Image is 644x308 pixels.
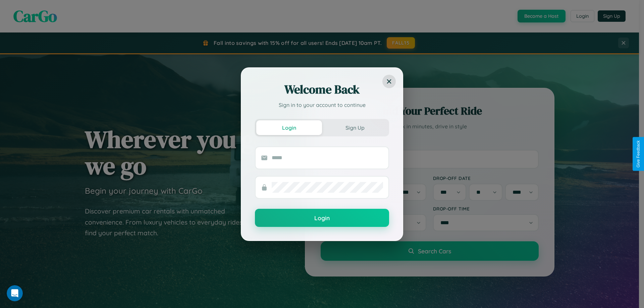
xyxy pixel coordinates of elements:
[255,209,389,227] button: Login
[636,140,641,168] div: Give Feedback
[7,285,23,301] iframe: Intercom live chat
[322,120,388,135] button: Sign Up
[256,120,322,135] button: Login
[255,101,389,109] p: Sign in to your account to continue
[255,81,389,98] h2: Welcome Back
